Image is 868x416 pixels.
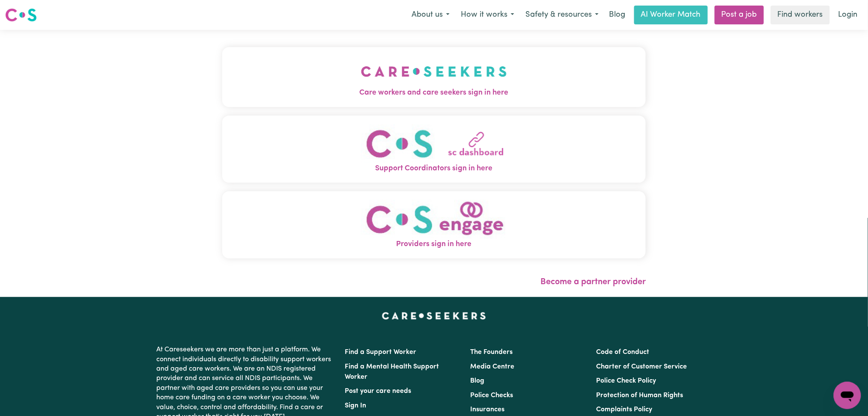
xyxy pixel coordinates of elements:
a: Protection of Human Rights [596,392,683,399]
a: Police Checks [471,392,513,399]
a: Login [833,6,863,24]
a: The Founders [471,349,513,356]
a: Blog [604,6,631,24]
iframe: Button to launch messaging window [834,382,861,409]
a: Code of Conduct [596,349,649,356]
span: Support Coordinators sign in here [222,163,646,174]
a: AI Worker Match [634,6,708,24]
button: How it works [455,6,520,24]
a: Insurances [471,406,505,413]
button: About us [406,6,455,24]
a: Police Check Policy [596,377,656,384]
span: Providers sign in here [222,239,646,250]
a: Find a Support Worker [345,349,417,356]
a: Charter of Customer Service [596,363,687,370]
button: Care workers and care seekers sign in here [222,47,646,107]
img: Careseekers logo [5,7,37,23]
span: Care workers and care seekers sign in here [222,87,646,98]
a: Post your care needs [345,388,412,395]
button: Safety & resources [520,6,604,24]
a: Find a Mental Health Support Worker [345,363,439,380]
a: Careseekers home page [382,312,486,319]
a: Find workers [771,6,830,24]
a: Sign In [345,402,367,409]
a: Complaints Policy [596,406,652,413]
button: Support Coordinators sign in here [222,116,646,183]
a: Blog [471,377,485,384]
button: Providers sign in here [222,191,646,259]
a: Post a job [715,6,764,24]
a: Become a partner provider [540,278,646,286]
a: Careseekers logo [5,5,37,25]
a: Media Centre [471,363,515,370]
